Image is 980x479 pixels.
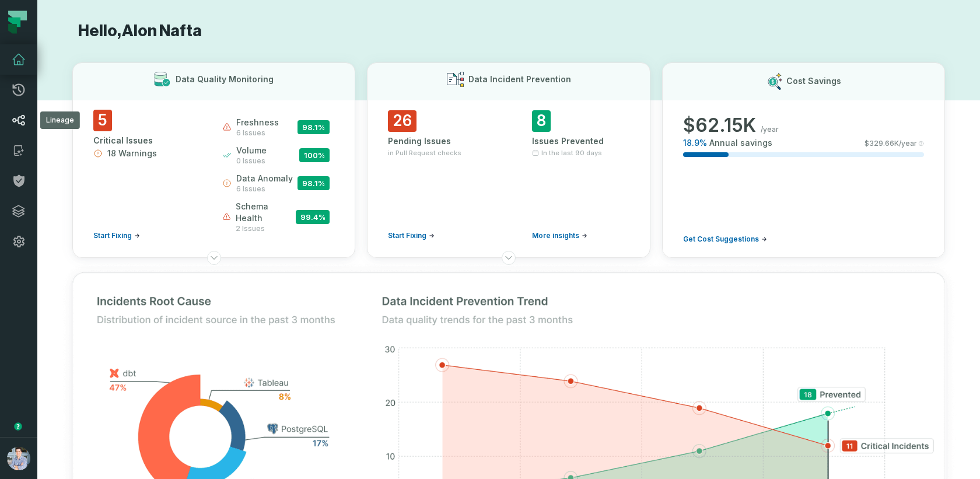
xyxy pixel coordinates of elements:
[367,62,650,258] button: Data Incident Prevention26Pending Issuesin Pull Request checksStart Fixing8Issues PreventedIn the...
[72,21,945,41] h1: Hello, Alon Nafta
[683,114,756,137] span: $ 62.15K
[532,231,579,240] span: More insights
[236,201,296,224] span: schema health
[93,231,140,240] a: Start Fixing
[786,75,841,87] h3: Cost Savings
[297,120,330,134] span: 98.1 %
[236,184,293,194] span: 6 issues
[388,110,416,132] span: 26
[662,62,945,258] button: Cost Savings$62.15K/year18.9%Annual savings$329.66K/yearGet Cost Suggestions
[107,148,157,159] span: 18 Warnings
[236,156,267,166] span: 0 issues
[683,235,759,244] span: Get Cost Suggestions
[93,135,201,146] div: Critical Issues
[93,231,132,240] span: Start Fixing
[236,128,279,138] span: 6 issues
[541,148,602,158] span: In the last 90 days
[72,62,355,258] button: Data Quality Monitoring5Critical Issues18 WarningsStart Fixingfreshness6 issues98.1%volume0 issue...
[468,74,571,85] h3: Data Incident Prevention
[388,231,426,240] span: Start Fixing
[176,74,274,85] h3: Data Quality Monitoring
[388,148,461,158] span: in Pull Request checks
[236,224,296,233] span: 2 issues
[532,231,587,240] a: More insights
[296,210,330,224] span: 99.4 %
[297,176,330,190] span: 98.1 %
[93,110,112,131] span: 5
[532,110,551,132] span: 8
[236,145,267,156] span: volume
[864,139,917,148] span: $ 329.66K /year
[40,111,80,129] div: Lineage
[388,231,435,240] a: Start Fixing
[388,135,485,147] div: Pending Issues
[761,125,779,134] span: /year
[299,148,330,162] span: 100 %
[236,117,279,128] span: freshness
[683,235,767,244] a: Get Cost Suggestions
[683,137,707,149] span: 18.9 %
[7,447,30,470] img: avatar of Alon Nafta
[13,421,23,432] div: Tooltip anchor
[532,135,629,147] div: Issues Prevented
[236,173,293,184] span: data anomaly
[709,137,772,149] span: Annual savings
